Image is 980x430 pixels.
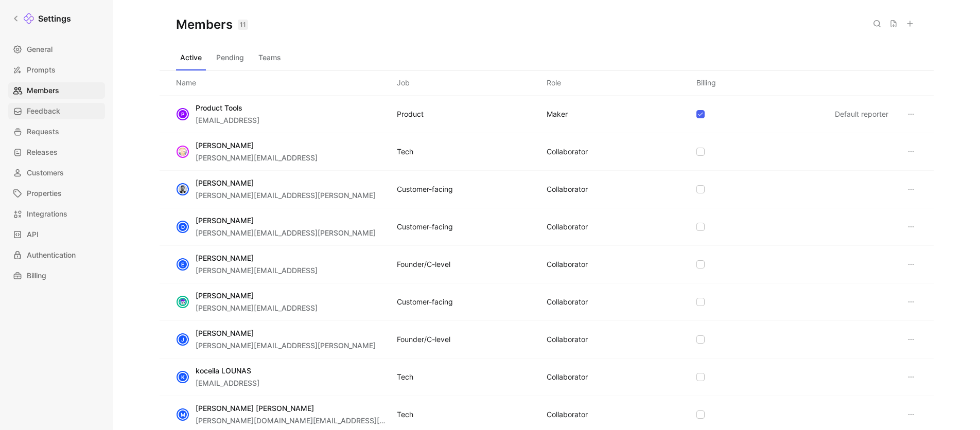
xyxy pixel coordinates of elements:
[547,408,588,421] div: COLLABORATOR
[176,49,206,66] button: Active
[196,141,254,150] span: [PERSON_NAME]
[27,43,52,56] span: General
[8,62,105,78] a: Prompts
[547,258,588,271] div: COLLABORATOR
[196,191,376,200] span: [PERSON_NAME][EMAIL_ADDRESS][PERSON_NAME]
[27,187,62,200] span: Properties
[196,329,254,337] span: [PERSON_NAME]
[397,408,413,421] div: Tech
[835,110,888,118] span: Default reporter
[397,146,413,158] div: Tech
[178,259,188,270] div: E
[196,116,259,124] span: [EMAIL_ADDRESS]
[196,228,376,237] span: [PERSON_NAME][EMAIL_ADDRESS][PERSON_NAME]
[27,228,39,241] span: API
[397,108,424,120] div: Product
[8,206,105,222] a: Integrations
[8,144,105,160] a: Releases
[27,208,67,220] span: Integrations
[176,16,248,33] h1: Members
[547,296,588,308] div: COLLABORATOR
[196,366,251,375] span: koceila LOUNAS
[38,12,71,25] h1: Settings
[397,333,450,346] div: Founder/C-level
[178,222,188,232] div: D
[8,123,105,140] a: Requests
[397,221,453,233] div: Customer-facing
[8,185,105,202] a: Properties
[27,64,56,76] span: Prompts
[196,266,318,275] span: [PERSON_NAME][EMAIL_ADDRESS]
[8,267,105,284] a: Billing
[8,103,105,119] a: Feedback
[196,404,314,413] span: [PERSON_NAME] [PERSON_NAME]
[547,183,588,195] div: COLLABORATOR
[196,341,376,350] span: [PERSON_NAME][EMAIL_ADDRESS][PERSON_NAME]
[178,184,188,194] img: avatar
[254,49,285,66] button: Teams
[27,105,60,117] span: Feedback
[196,103,242,112] span: Product Tools
[397,296,453,308] div: Customer-facing
[178,109,188,119] div: P
[196,291,254,300] span: [PERSON_NAME]
[27,167,64,179] span: Customers
[8,226,105,243] a: API
[8,8,75,29] a: Settings
[196,153,318,162] span: [PERSON_NAME][EMAIL_ADDRESS]
[397,77,410,89] div: Job
[397,371,413,383] div: Tech
[178,297,188,307] img: avatar
[547,77,561,89] div: Role
[8,247,105,263] a: Authentication
[8,165,105,181] a: Customers
[196,379,259,387] span: [EMAIL_ADDRESS]
[238,20,248,30] div: 11
[397,258,450,271] div: Founder/C-level
[547,221,588,233] div: COLLABORATOR
[178,409,188,420] div: M
[547,333,588,346] div: COLLABORATOR
[212,49,248,66] button: Pending
[8,82,105,99] a: Members
[178,147,188,157] img: avatar
[547,146,588,158] div: COLLABORATOR
[27,146,58,158] span: Releases
[27,249,76,261] span: Authentication
[27,84,59,97] span: Members
[696,77,716,89] div: Billing
[27,270,46,282] span: Billing
[397,183,453,195] div: Customer-facing
[178,372,188,382] div: k
[196,254,254,262] span: [PERSON_NAME]
[176,77,196,89] div: Name
[178,334,188,345] div: J
[196,303,318,312] span: [PERSON_NAME][EMAIL_ADDRESS]
[196,416,436,425] span: [PERSON_NAME][DOMAIN_NAME][EMAIL_ADDRESS][DOMAIN_NAME]
[196,178,254,187] span: [PERSON_NAME]
[27,126,59,138] span: Requests
[196,216,254,225] span: [PERSON_NAME]
[8,41,105,58] a: General
[547,371,588,383] div: COLLABORATOR
[547,108,568,120] div: MAKER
